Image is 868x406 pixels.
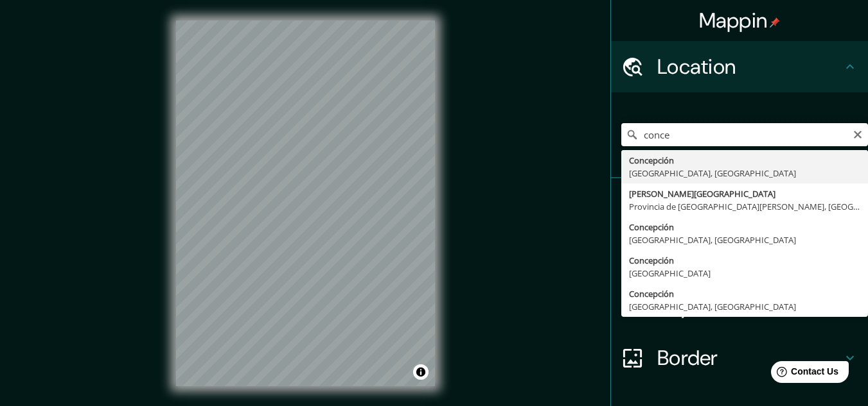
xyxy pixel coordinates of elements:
h4: Mappin [699,8,781,33]
div: Concepción [629,221,860,233]
div: [GEOGRAPHIC_DATA], [GEOGRAPHIC_DATA] [629,167,860,180]
div: Concepción [629,154,860,167]
div: Location [611,41,868,92]
div: Provincia de [GEOGRAPHIC_DATA][PERSON_NAME], [GEOGRAPHIC_DATA] [629,200,860,213]
div: Border [611,332,868,384]
h4: Layout [657,294,842,319]
div: [GEOGRAPHIC_DATA] [629,267,860,280]
div: Style [611,230,868,281]
div: [GEOGRAPHIC_DATA], [GEOGRAPHIC_DATA] [629,233,860,246]
div: [PERSON_NAME][GEOGRAPHIC_DATA] [629,187,860,200]
button: Clear [853,128,863,140]
div: Layout [611,281,868,332]
input: Pick your city or area [621,123,868,146]
div: Concepción [629,287,860,300]
h4: Border [657,345,842,371]
canvas: Map [176,21,435,386]
img: pin-icon.png [770,17,780,28]
iframe: Help widget launcher [754,356,854,392]
button: Toggle attribution [413,364,429,380]
h4: Location [657,54,842,80]
div: Pins [611,178,868,230]
div: Concepción [629,254,860,267]
div: [GEOGRAPHIC_DATA], [GEOGRAPHIC_DATA] [629,300,860,313]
